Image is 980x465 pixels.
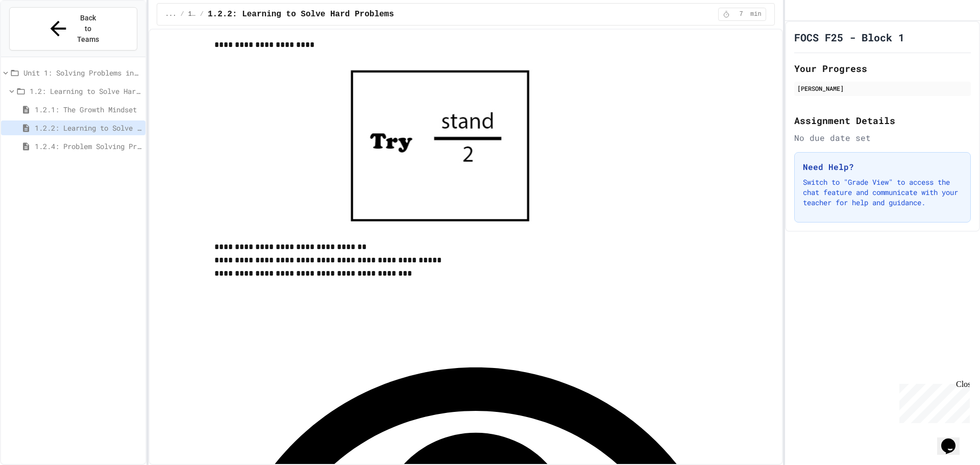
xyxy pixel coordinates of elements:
[4,4,70,65] div: Chat with us now!Close
[9,7,137,51] button: Back to Teams
[35,123,141,133] span: 1.2.2: Learning to Solve Hard Problems
[794,113,971,128] h2: Assignment Details
[76,13,100,45] span: Back to Teams
[23,67,141,78] span: Unit 1: Solving Problems in Computer Science
[895,380,970,423] iframe: chat widget
[797,84,968,93] div: [PERSON_NAME]
[803,177,962,208] p: Switch to "Grade View" to access the chat feature and communicate with your teacher for help and ...
[180,10,184,18] span: /
[208,8,394,20] span: 1.2.2: Learning to Solve Hard Problems
[35,141,141,152] span: 1.2.4: Problem Solving Practice
[937,424,970,455] iframe: chat widget
[200,10,204,18] span: /
[803,161,962,173] h3: Need Help?
[794,132,971,144] div: No due date set
[794,30,904,44] h1: FOCS F25 - Block 1
[733,10,749,18] span: 7
[794,61,971,76] h2: Your Progress
[750,10,762,18] span: min
[30,86,141,96] span: 1.2: Learning to Solve Hard Problems
[188,10,196,18] span: 1.2: Learning to Solve Hard Problems
[35,104,141,115] span: 1.2.1: The Growth Mindset
[165,10,177,18] span: ...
